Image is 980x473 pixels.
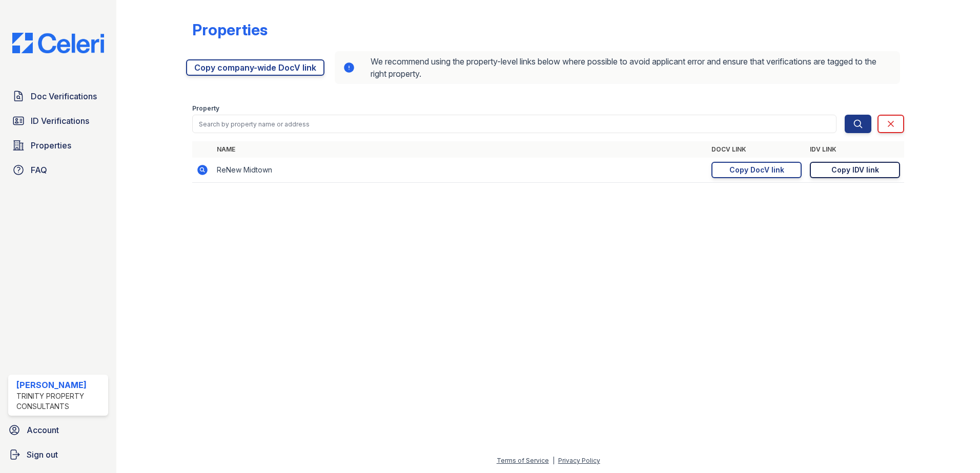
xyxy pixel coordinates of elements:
a: Copy company-wide DocV link [186,59,324,76]
span: Account [27,424,59,436]
label: Property [192,104,219,113]
th: Name [213,141,707,158]
a: Privacy Policy [558,457,600,464]
a: Account [4,420,112,440]
a: Copy IDV link [810,162,900,178]
a: Properties [8,135,108,156]
a: Doc Verifications [8,86,108,106]
div: | [553,457,555,464]
span: Doc Verifications [31,90,97,102]
a: FAQ [8,160,108,180]
span: FAQ [31,164,47,176]
div: [PERSON_NAME] [16,379,104,391]
th: IDV Link [806,141,904,158]
td: ReNew Midtown [213,158,707,183]
a: Terms of Service [497,457,549,464]
span: ID Verifications [31,115,89,127]
th: DocV Link [707,141,806,158]
div: We recommend using the property-level links below where possible to avoid applicant error and ens... [335,51,900,84]
span: Properties [31,139,71,152]
img: CE_Logo_Blue-a8612792a0a2168367f1c8372b55b34899dd931a85d93a1a3d3e32e68fde9ad4.png [4,33,112,53]
input: Search by property name or address [192,115,836,133]
a: Sign out [4,444,112,465]
span: Sign out [27,448,58,461]
div: Copy IDV link [831,165,879,175]
div: Properties [192,20,268,39]
div: Copy DocV link [729,165,784,175]
a: Copy DocV link [711,162,802,178]
div: Trinity Property Consultants [16,391,104,412]
a: ID Verifications [8,111,108,131]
